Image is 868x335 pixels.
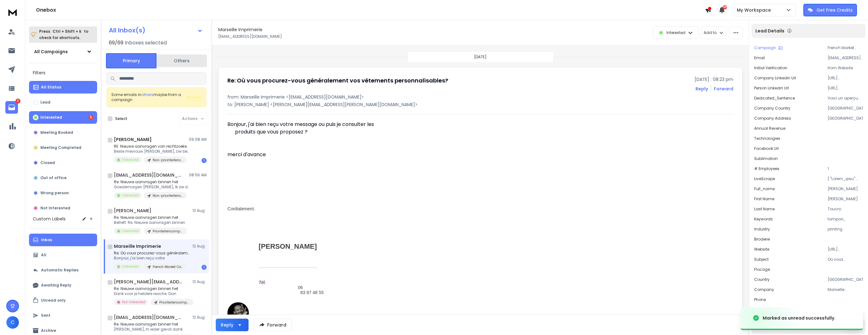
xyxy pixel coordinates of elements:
span: 50 [723,5,727,9]
h1: [PERSON_NAME] [114,136,152,143]
p: French Market Campaign | Group B | Ralateam | Max 1 per Company [828,45,863,50]
p: Company Linkedin Url [754,76,796,81]
div: 5 [88,115,93,120]
button: C [6,316,19,329]
p: Re: Nieuwe aanvragen binnen het [114,215,187,220]
div: 1 [202,158,207,163]
button: Reply [695,86,708,92]
span: others [141,92,153,97]
button: Meeting Booked [29,126,97,139]
span: 69 / 69 [109,39,123,47]
p: Unread only [41,298,66,303]
p: Beste mevrouw [PERSON_NAME], Uw bericht [114,149,190,154]
span: Cordialement. [227,206,255,211]
div: Some emails in maybe from a campaign [111,92,186,102]
p: full_name [754,186,775,191]
button: All [29,249,97,261]
p: [DATE] : 08:23 pm [695,76,733,82]
p: [URL][DOMAIN_NAME][PERSON_NAME] [828,86,863,91]
p: Re: Nieuwe aanvragen binnen het [114,179,190,185]
p: Archive [41,328,56,333]
p: Interested [666,30,685,35]
p: Re: Où vous procurez-vous généralement [114,251,190,256]
p: [URL][DOMAIN_NAME] [828,76,863,81]
p: LiveScrape [754,176,775,181]
p: Facebook Url [754,146,779,151]
p: Dedicated_Sentence [754,96,795,101]
p: Prioriteitencampagne Middag | Eleads [159,300,190,305]
button: Reply [216,319,249,331]
p: [EMAIL_ADDRESS][DOMAIN_NAME] [218,34,282,39]
p: [GEOGRAPHIC_DATA] [828,116,863,121]
div: Forward [714,86,733,92]
p: First Name [754,196,774,202]
p: Flocage [754,267,770,272]
p: 09:08 AM [189,137,207,142]
h1: All Inbox(s) [109,27,145,33]
button: All Campaigns [29,45,97,58]
p: Meeting Completed [40,145,81,150]
p: to: [PERSON_NAME] <[PERSON_NAME][EMAIL_ADDRESS][PERSON_NAME][DOMAIN_NAME]> [227,101,733,108]
button: Not Interested [29,202,97,214]
p: [GEOGRAPHIC_DATA] [828,106,863,111]
p: Non-prioriteitencampagne Hele Dag | Eleads [153,158,183,162]
p: [PERSON_NAME] [828,186,863,191]
button: Campaign [754,45,783,50]
h1: All Campaigns [34,48,68,55]
p: Non-prioriteitencampagne Hele Dag | Eleads [153,193,183,198]
button: All Status [29,81,97,94]
p: Sublimation [754,156,778,161]
p: # Employees [754,166,779,171]
p: Out of office [40,175,67,180]
p: Add to [704,30,717,35]
p: Not Interested [122,300,145,304]
p: 1 [828,166,863,171]
p: 08:56 AM [189,173,207,178]
p: Broderie [754,237,770,242]
p: Interested [40,115,62,120]
p: Get Free Credits [817,7,853,13]
p: Not Interested [40,206,70,211]
p: Interested [122,193,139,198]
p: All [41,253,46,258]
button: Awaiting Reply [29,279,97,292]
p: Dank voor je heldere reactie. Dan [114,291,190,296]
p: Annual Revenue [754,126,785,131]
p: Technologies [754,136,780,141]
h1: [PERSON_NAME][EMAIL_ADDRESS][DOMAIN_NAME] [114,279,183,285]
p: from: Marseille Imprimerie <[EMAIL_ADDRESS][DOMAIN_NAME]> [227,94,733,100]
button: Out of office [29,172,97,184]
label: Select [115,116,127,121]
h3: Custom Labels [33,216,66,222]
p: RE: Nieuwe aanvragen van rechtzoekenden [114,144,190,149]
button: Interested5 [29,111,97,124]
p: Campaign [754,45,776,50]
p: Country [754,277,770,282]
p: 12 Aug [192,244,207,249]
button: Lead [29,96,97,109]
span: Tél. [259,280,266,285]
a: 5 [5,101,18,114]
p: [EMAIL_ADDRESS][DOMAIN_NAME] [828,55,863,60]
p: 12 Aug [192,208,207,213]
p: 12 Aug [192,315,207,320]
p: Press to check for shortcuts. [39,28,88,41]
h3: Inboxes selected [125,39,167,47]
p: Interested [122,157,139,162]
button: Sent [29,309,97,322]
h1: Marseille Imprimerie [114,243,161,249]
div: 1 [202,265,207,270]
p: Lead Details [755,28,784,34]
p: Awaiting Reply [41,283,71,288]
p: Bonjour, j'ai bien reçu votre [114,256,190,261]
p: Prioriteitencampagne Middag | Eleads [153,229,183,234]
p: [PERSON_NAME], In ieder geval dank [114,327,190,332]
p: Meeting Booked [40,130,73,135]
p: tampon, enseigne, imprimerie, impression objet, signaletique, impression textile, studio graphiqu... [828,217,863,222]
p: Voici un aperçu de nos meilleures ventes: sweat à capuche JH001, t-shirt 180g AT002 ou polo piqué... [828,96,863,101]
p: Wrong person [40,190,69,196]
h1: [EMAIL_ADDRESS][DOMAIN_NAME] [114,314,183,321]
